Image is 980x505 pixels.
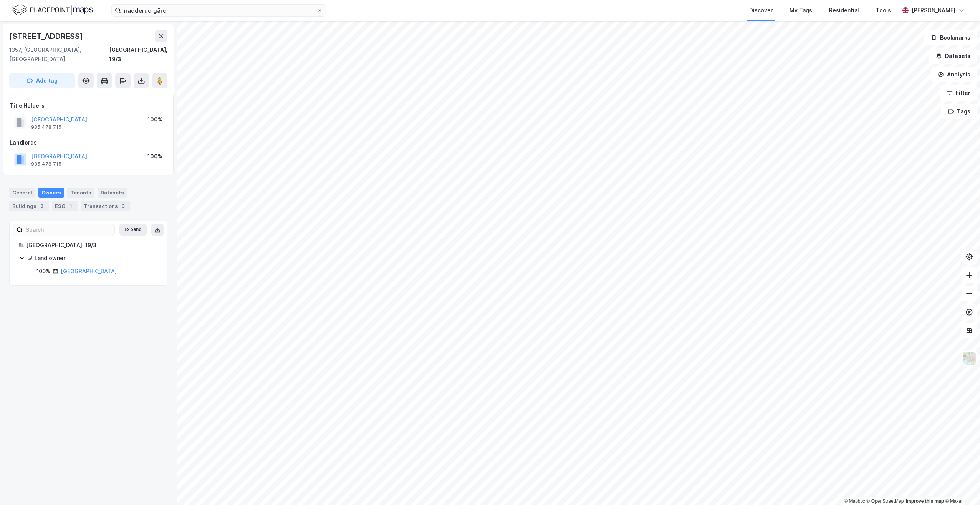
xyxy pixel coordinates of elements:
[9,73,75,88] button: Add tag
[844,498,865,504] a: Mapbox
[912,6,955,15] div: [PERSON_NAME]
[867,498,904,504] a: OpenStreetMap
[38,202,46,210] div: 3
[9,30,84,42] div: [STREET_ADDRESS]
[52,201,78,211] div: ESG
[67,188,94,198] div: Tenants
[31,124,61,130] div: 935 478 715
[790,6,812,15] div: My Tags
[924,30,977,45] button: Bookmarks
[147,115,162,124] div: 100%
[121,5,317,16] input: Search by address, cadastre, landlords, tenants or people
[61,268,117,274] a: [GEOGRAPHIC_DATA]
[829,6,859,15] div: Residential
[962,351,977,365] img: Z
[940,85,977,101] button: Filter
[10,138,167,147] div: Landlords
[119,224,147,236] button: Expand
[67,202,74,210] div: 1
[35,254,158,263] div: Land owner
[36,267,50,276] div: 100%
[31,161,61,167] div: 935 478 715
[876,6,891,15] div: Tools
[109,45,167,64] div: [GEOGRAPHIC_DATA], 19/3
[906,498,944,504] a: Improve this map
[23,224,114,236] input: Search
[931,67,977,82] button: Analysis
[941,104,977,119] button: Tags
[749,6,773,15] div: Discover
[9,188,35,198] div: General
[929,48,977,64] button: Datasets
[12,3,93,17] img: logo.f888ab2527a4732fd821a326f86c7f29.svg
[38,188,64,198] div: Owners
[942,468,980,505] iframe: Chat Widget
[9,201,49,211] div: Buildings
[98,188,127,198] div: Datasets
[81,201,130,211] div: Transactions
[147,152,162,161] div: 100%
[26,241,158,250] div: [GEOGRAPHIC_DATA], 19/3
[9,45,109,64] div: 1357, [GEOGRAPHIC_DATA], [GEOGRAPHIC_DATA]
[10,101,167,110] div: Title Holders
[119,202,127,210] div: 3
